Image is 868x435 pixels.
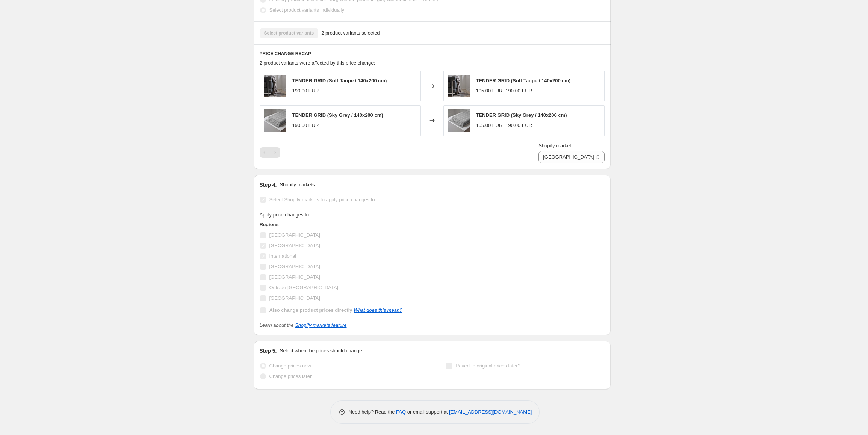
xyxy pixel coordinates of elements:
img: tender-grid_throw_soft-taupe_02_1600x1600px_80x.jpg [264,75,286,97]
span: Outside [GEOGRAPHIC_DATA] [269,285,339,290]
img: tender-grid_throw_sky-grey_interior_01_3000x3000px_80x.jpg [448,109,470,132]
p: Select when the prices should change [280,347,362,355]
h2: Step 4. [260,181,277,189]
span: Select Shopify markets to apply price changes to [269,197,375,202]
a: What does this mean? [354,307,402,313]
strike: 190.00 EUR [505,122,532,129]
span: 2 product variants were affected by this price change: [260,60,375,66]
div: 190.00 EUR [292,122,319,129]
h2: Step 5. [260,347,277,355]
span: 2 product variants selected [321,29,380,37]
img: tender-grid_throw_sky-grey_interior_01_3000x3000px_80x.jpg [264,109,286,132]
i: Learn about the [260,322,347,328]
strike: 190.00 EUR [505,87,532,95]
h6: PRICE CHANGE RECAP [260,51,605,57]
span: TENDER GRID (Soft Taupe / 140x200 cm) [292,78,387,83]
span: TENDER GRID (Sky Grey / 140x200 cm) [292,112,383,118]
span: TENDER GRID (Sky Grey / 140x200 cm) [476,112,567,118]
a: FAQ [396,409,406,415]
span: [GEOGRAPHIC_DATA] [269,243,320,248]
span: Change prices now [269,363,311,369]
a: [EMAIL_ADDRESS][DOMAIN_NAME] [449,409,532,415]
span: International [269,253,296,259]
span: Change prices later [269,373,312,379]
div: 190.00 EUR [292,87,319,95]
span: or email support at [406,409,449,415]
div: 105.00 EUR [476,87,503,95]
h3: Regions [260,221,402,228]
span: [GEOGRAPHIC_DATA] [269,295,320,301]
span: [GEOGRAPHIC_DATA] [269,264,320,269]
p: Shopify markets [280,181,315,189]
span: Need help? Read the [349,409,396,415]
a: Shopify markets feature [295,322,346,328]
span: TENDER GRID (Soft Taupe / 140x200 cm) [476,78,571,83]
span: Shopify market [538,143,571,148]
span: [GEOGRAPHIC_DATA] [269,232,320,238]
img: tender-grid_throw_soft-taupe_02_1600x1600px_80x.jpg [448,75,470,97]
span: [GEOGRAPHIC_DATA] [269,274,320,280]
span: Apply price changes to: [260,212,310,217]
div: 105.00 EUR [476,122,503,129]
nav: Pagination [260,147,280,158]
span: Revert to original prices later? [455,363,520,369]
span: Select product variants individually [269,7,344,13]
b: Also change product prices directly [269,307,352,313]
